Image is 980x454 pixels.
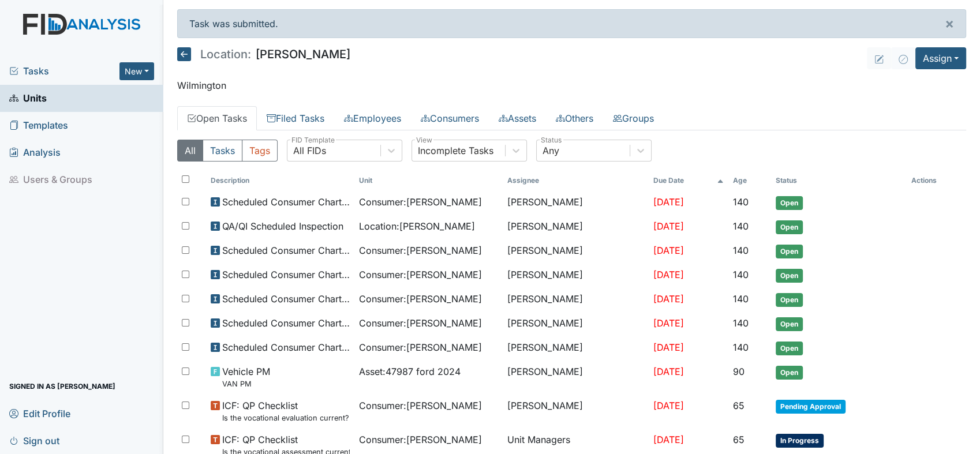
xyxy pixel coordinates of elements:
[907,171,964,190] th: Actions
[119,62,154,80] button: New
[222,378,270,389] small: VAN PM
[653,293,683,305] span: [DATE]
[203,140,242,162] button: Tasks
[776,293,803,307] span: Open
[489,106,546,130] a: Assets
[776,434,824,448] span: In Progress
[503,190,648,215] td: [PERSON_NAME]
[200,48,251,60] span: Location:
[733,400,745,411] span: 65
[359,219,475,233] span: Location : [PERSON_NAME]
[257,106,334,130] a: Filed Tasks
[543,144,559,157] div: Any
[418,144,493,157] div: Incomplete Tasks
[359,433,482,447] span: Consumer : [PERSON_NAME]
[776,366,803,380] span: Open
[653,220,683,232] span: [DATE]
[222,219,343,233] span: QA/QI Scheduled Inspection
[653,317,683,329] span: [DATE]
[933,10,966,37] button: ×
[733,317,749,329] span: 140
[334,106,411,130] a: Employees
[359,243,482,257] span: Consumer : [PERSON_NAME]
[177,47,350,61] h5: [PERSON_NAME]
[503,394,648,428] td: [PERSON_NAME]
[222,195,350,209] span: Scheduled Consumer Chart Review
[411,106,489,130] a: Consumers
[653,434,683,445] span: [DATE]
[177,140,203,162] button: All
[603,106,664,130] a: Groups
[733,269,749,280] span: 140
[733,245,749,256] span: 140
[354,171,503,190] th: Toggle SortBy
[733,434,745,445] span: 65
[915,47,966,69] button: Assign
[653,400,683,411] span: [DATE]
[359,316,482,330] span: Consumer : [PERSON_NAME]
[503,312,648,336] td: [PERSON_NAME]
[733,196,749,208] span: 140
[776,220,803,234] span: Open
[503,171,648,190] th: Assignee
[206,171,354,190] th: Toggle SortBy
[9,377,115,395] span: Signed in as [PERSON_NAME]
[222,268,350,282] span: Scheduled Consumer Chart Review
[733,220,749,232] span: 140
[182,175,189,183] input: Toggle All Rows Selected
[222,365,270,389] span: Vehicle PM VAN PM
[222,243,350,257] span: Scheduled Consumer Chart Review
[945,15,954,32] span: ×
[222,399,350,423] span: ICF: QP Checklist Is the vocational evaluation current? (document the date in the comment section)
[776,269,803,283] span: Open
[776,196,803,210] span: Open
[503,239,648,263] td: [PERSON_NAME]
[222,412,350,423] small: Is the vocational evaluation current? (document the date in the comment section)
[359,340,482,354] span: Consumer : [PERSON_NAME]
[177,9,966,38] div: Task was submitted.
[776,317,803,331] span: Open
[9,432,59,449] span: Sign out
[9,117,68,134] span: Templates
[9,144,61,162] span: Analysis
[733,342,749,353] span: 140
[771,171,907,190] th: Toggle SortBy
[653,196,683,208] span: [DATE]
[177,140,278,162] div: Type filter
[648,171,728,190] th: Toggle SortBy
[653,366,683,377] span: [DATE]
[222,316,350,330] span: Scheduled Consumer Chart Review
[776,342,803,355] span: Open
[503,360,648,394] td: [PERSON_NAME]
[733,366,745,377] span: 90
[546,106,603,130] a: Others
[359,399,482,412] span: Consumer : [PERSON_NAME]
[9,89,47,107] span: Units
[653,245,683,256] span: [DATE]
[222,292,350,306] span: Scheduled Consumer Chart Review
[242,140,278,162] button: Tags
[293,144,326,157] div: All FIDs
[653,269,683,280] span: [DATE]
[359,195,482,209] span: Consumer : [PERSON_NAME]
[776,245,803,258] span: Open
[177,106,257,130] a: Open Tasks
[222,340,350,354] span: Scheduled Consumer Chart Review
[359,268,482,282] span: Consumer : [PERSON_NAME]
[733,293,749,305] span: 140
[503,215,648,239] td: [PERSON_NAME]
[653,342,683,353] span: [DATE]
[728,171,771,190] th: Toggle SortBy
[503,263,648,287] td: [PERSON_NAME]
[177,78,966,92] p: Wilmington
[359,292,482,306] span: Consumer : [PERSON_NAME]
[776,400,846,414] span: Pending Approval
[359,365,461,378] span: Asset : 47987 ford 2024
[9,64,119,78] a: Tasks
[503,336,648,360] td: [PERSON_NAME]
[9,404,70,422] span: Edit Profile
[503,287,648,312] td: [PERSON_NAME]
